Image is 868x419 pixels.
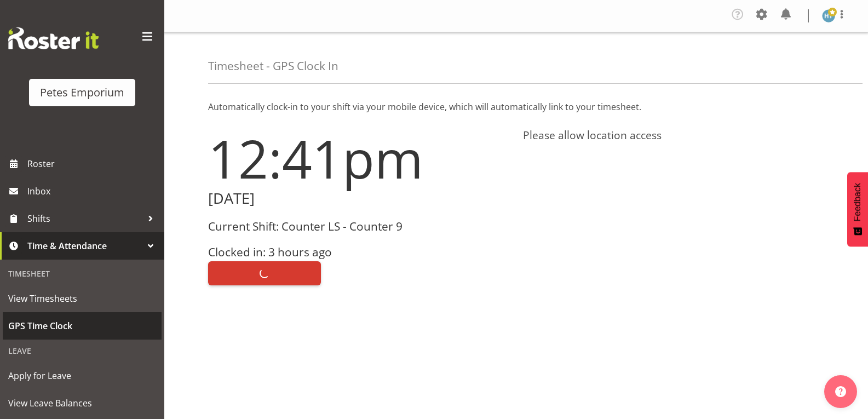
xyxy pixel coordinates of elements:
[27,183,159,199] span: Inbox
[3,312,162,340] a: GPS Time Clock
[8,318,156,334] span: GPS Time Clock
[40,84,124,101] div: Petes Emporium
[3,340,162,362] div: Leave
[208,100,824,113] p: Automatically clock-in to your shift via your mobile device, which will automatically link to you...
[853,183,863,221] span: Feedback
[27,156,159,172] span: Roster
[3,262,162,285] div: Timesheet
[208,129,510,188] h1: 12:41pm
[847,172,868,246] button: Feedback - Show survey
[523,129,825,142] h4: Please allow location access
[208,60,338,72] h4: Timesheet - GPS Clock In
[27,210,142,227] span: Shifts
[208,190,510,207] h2: [DATE]
[8,290,156,307] span: View Timesheets
[208,220,510,233] h3: Current Shift: Counter LS - Counter 9
[3,389,162,417] a: View Leave Balances
[8,368,156,384] span: Apply for Leave
[3,285,162,312] a: View Timesheets
[8,27,99,49] img: Rosterit website logo
[822,9,835,22] img: helena-tomlin701.jpg
[208,246,510,259] h3: Clocked in: 3 hours ago
[835,386,846,397] img: help-xxl-2.png
[27,238,142,254] span: Time & Attendance
[3,362,162,389] a: Apply for Leave
[8,395,156,411] span: View Leave Balances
